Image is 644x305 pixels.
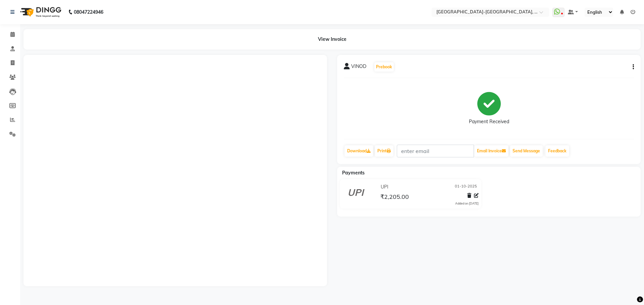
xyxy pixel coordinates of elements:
[381,183,388,190] span: UPI
[397,145,474,157] input: enter email
[23,29,641,50] div: View Invoice
[342,170,365,176] span: Payments
[17,3,63,21] img: logo
[380,193,409,202] span: ₹2,205.00
[455,183,477,190] span: 01-10-2025
[545,145,569,157] a: Feedback
[374,62,394,72] button: Prebook
[455,201,479,206] div: Added on [DATE]
[344,145,373,157] a: Download
[474,145,508,157] button: Email Invoice
[510,145,543,157] button: Send Message
[375,145,393,157] a: Print
[74,3,103,21] b: 08047224946
[351,63,366,72] span: VINOD
[469,118,509,125] div: Payment Received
